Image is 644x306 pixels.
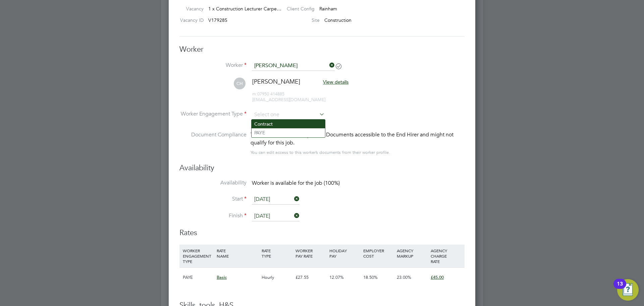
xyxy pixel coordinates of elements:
span: Basic [217,274,227,280]
div: HOLIDAY PAY [328,245,362,262]
span: 18.50% [363,274,378,280]
span: Worker is available for the job (100%) [252,180,340,186]
h3: Rates [179,228,465,238]
span: 07950 414885 [252,91,284,97]
div: RATE TYPE [260,245,294,262]
label: Vacancy ID [177,17,204,23]
label: Availability [179,179,247,186]
div: 13 [617,284,623,293]
label: Client Config [281,6,315,12]
span: [PERSON_NAME] [252,78,300,85]
label: Start [179,195,247,203]
span: V179285 [208,17,227,23]
span: View details [323,79,348,85]
input: Select one [252,194,300,205]
li: Contract [252,120,325,128]
span: 23.00% [397,274,411,280]
span: 12.07% [329,274,344,280]
span: CH [234,78,246,89]
div: £27.55 [294,268,328,287]
span: [EMAIL_ADDRESS][DOMAIN_NAME] [252,97,325,102]
div: PAYE [181,268,215,287]
input: Select one [252,110,325,120]
label: Site [281,17,320,23]
span: Construction [324,17,352,23]
div: This worker has no Compliance Documents accessible to the End Hirer and might not qualify for thi... [251,131,465,147]
span: Rainham [319,6,337,12]
div: You can edit access to this worker’s documents from their worker profile. [251,148,390,157]
label: Worker [179,62,247,69]
span: 1 x Construction Lecturer Carpe… [208,6,281,12]
div: WORKER ENGAGEMENT TYPE [181,245,215,267]
label: Document Compliance [179,131,247,155]
div: RATE NAME [215,245,260,262]
input: Search for... [252,61,335,71]
span: m: [252,91,257,97]
h3: Worker [179,45,465,54]
h3: Availability [179,163,465,173]
div: EMPLOYER COST [362,245,395,262]
li: PAYE [252,128,325,137]
div: AGENCY MARKUP [395,245,429,262]
input: Select one [252,211,300,221]
label: Finish [179,212,247,219]
div: AGENCY CHARGE RATE [429,245,463,267]
label: Vacancy [177,6,204,12]
div: WORKER PAY RATE [294,245,328,262]
label: Worker Engagement Type [179,111,247,118]
div: Hourly [260,268,294,287]
span: £45.00 [431,274,444,280]
button: Open Resource Center, 13 new notifications [617,279,639,301]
